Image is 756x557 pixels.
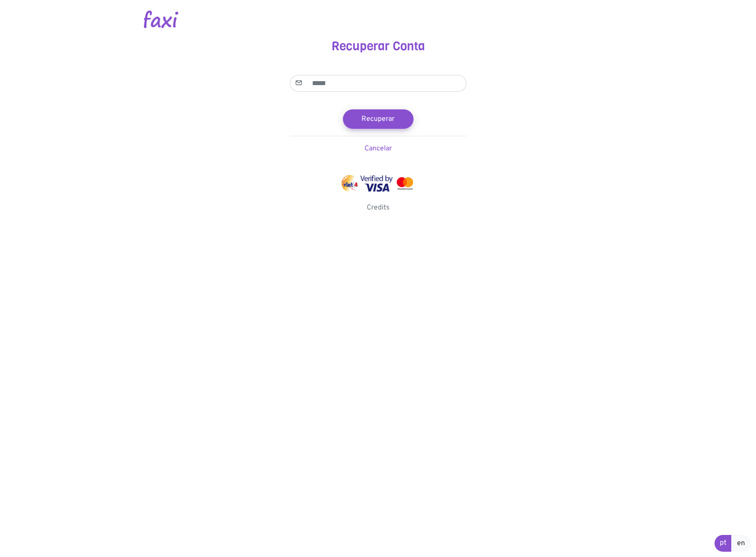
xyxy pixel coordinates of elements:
[367,203,390,212] a: Credits
[715,535,732,552] a: pt
[343,109,414,129] button: Recuperar
[360,175,393,192] img: visa
[731,535,751,552] a: en
[365,144,392,153] a: Cancelar
[133,39,623,54] h3: Recuperar Conta
[395,175,415,192] img: mastercard
[341,175,358,192] img: vinti4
